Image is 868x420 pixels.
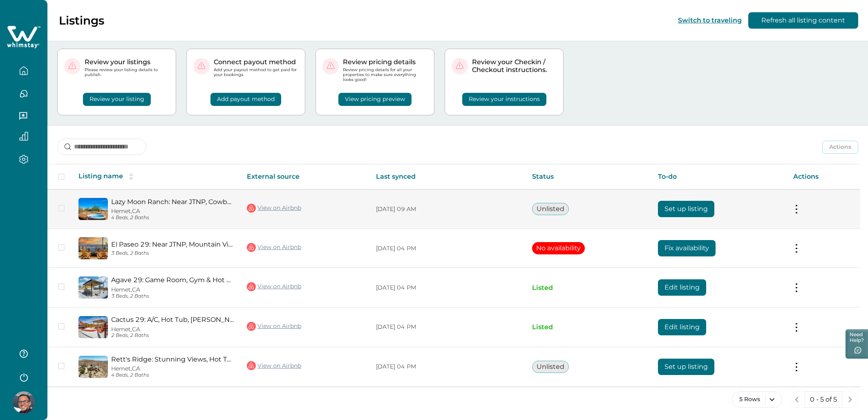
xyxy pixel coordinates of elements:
[111,215,234,221] p: 4 Beds, 2 Baths
[59,13,104,27] p: Listings
[842,391,858,408] button: next page
[85,67,169,77] p: Please review your listing details to publish.
[111,198,234,206] a: Lazy Moon Ranch: Near JTNP, Cowboy Pool & Hot Tub
[822,141,858,154] button: Actions
[787,164,860,189] th: Actions
[111,208,234,215] p: Hemet, CA
[338,93,412,106] button: View pricing preview
[247,203,301,213] a: View on Airbnb
[111,365,234,372] p: Hemet, CA
[111,286,234,293] p: Hemet, CA
[376,363,519,371] p: [DATE] 04 PM
[111,332,234,339] p: 2 Beds, 2 Baths
[376,245,519,253] p: [DATE] 04 PM
[111,316,234,323] a: Cactus 29: A/C, Hot Tub, [PERSON_NAME], EV Charger, JTNP
[369,164,526,189] th: Last synced
[532,284,645,292] p: Listed
[805,391,842,408] button: 0 - 5 of 5
[748,12,858,29] button: Refresh all listing content
[343,67,427,83] p: Review pricing details for all your properties to make sure everything looks good!
[83,93,151,106] button: Review your listing
[111,293,234,299] p: 3 Beds, 2 Baths
[72,164,240,189] th: Listing name
[376,284,519,292] p: [DATE] 04 PM
[78,276,108,299] img: propertyImage_Agave 29: Game Room, Gym & Hot Tub, Near JTNP/Base
[111,326,234,333] p: Hemet, CA
[532,242,585,254] button: No availability
[210,93,281,106] button: Add payout method
[111,372,234,378] p: 4 Beds, 2 Baths
[658,359,714,375] button: Set up listing
[658,319,706,335] button: Edit listing
[678,16,742,24] button: Switch to traveling
[789,391,805,408] button: previous page
[214,67,298,77] p: Add your payout method to get paid for your bookings.
[247,242,301,253] a: View on Airbnb
[247,360,301,371] a: View on Airbnb
[78,316,108,338] img: propertyImage_Cactus 29: A/C, Hot Tub, Garage, EV Charger, JTNP
[472,58,557,74] p: Review your Checkin / Checkout instructions.
[532,323,645,331] p: Listed
[658,201,714,217] button: Set up listing
[85,58,169,66] p: Review your listings
[78,237,108,259] img: propertyImage_El Paseo 29: Near JTNP, Mountain Views, EV Charger
[658,279,706,296] button: Edit listing
[376,205,519,213] p: [DATE] 09 AM
[462,93,546,106] button: Review your instructions
[532,361,569,373] button: Unlisted
[78,356,108,378] img: propertyImage_Rett's Ridge: Stunning Views, Hot Tub, Near JTNP!
[732,391,782,408] button: 5 Rows
[13,391,35,413] img: Whimstay Host
[526,164,651,189] th: Status
[343,58,427,66] p: Review pricing details
[658,240,716,256] button: Fix availability
[111,276,234,284] a: Agave 29: Game Room, Gym & Hot Tub, Near JTNP/Base
[240,164,369,189] th: External source
[247,321,301,332] a: View on Airbnb
[651,164,787,189] th: To-do
[111,250,234,256] p: 3 Beds, 2 Baths
[123,173,139,181] button: sorting
[111,240,234,248] a: El Paseo 29: Near JTNP, Mountain Views, EV Charger
[532,203,569,215] button: Unlisted
[214,58,298,66] p: Connect payout method
[111,355,234,363] a: Rett's Ridge: Stunning Views, Hot Tub, Near JTNP!
[376,323,519,331] p: [DATE] 04 PM
[810,395,837,404] p: 0 - 5 of 5
[247,281,301,292] a: View on Airbnb
[78,198,108,220] img: propertyImage_Lazy Moon Ranch: Near JTNP, Cowboy Pool & Hot Tub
